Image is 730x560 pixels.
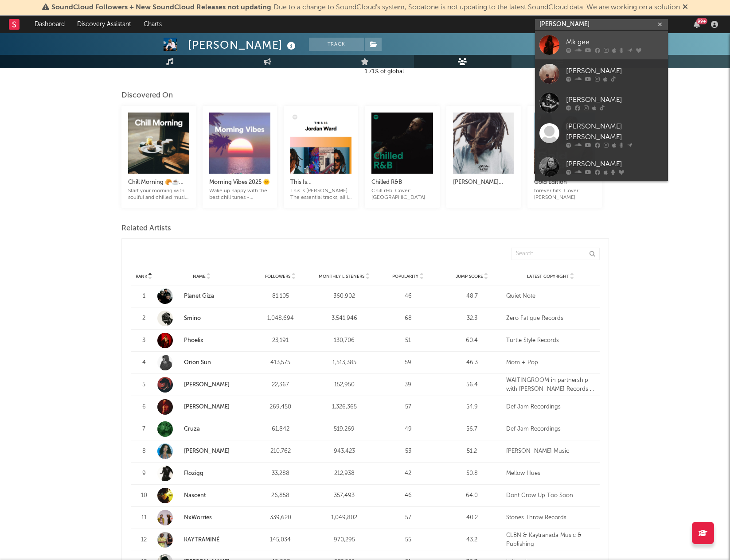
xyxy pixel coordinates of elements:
[694,21,700,28] button: 99+
[506,403,595,412] div: Def Jam Recordings
[135,536,153,544] div: 12
[379,314,438,323] div: 68
[135,491,153,500] div: 10
[135,447,153,456] div: 8
[506,447,595,456] div: [PERSON_NAME] Music
[442,469,502,478] div: 50.8
[184,360,211,366] a: Orion Sun
[157,443,246,459] a: [PERSON_NAME]
[506,469,595,478] div: Mellow Hues
[379,403,438,412] div: 57
[365,66,439,77] div: 1.71 % of global
[184,404,230,410] a: [PERSON_NAME]
[157,377,246,393] a: [PERSON_NAME]
[506,376,595,393] div: WAITINGROOM in partnership with [PERSON_NAME] Records & KOGO
[506,491,595,500] div: Dont Grow Up Too Soon
[193,274,206,279] span: Name
[136,274,147,279] span: Rank
[379,425,438,434] div: 49
[535,88,668,117] a: [PERSON_NAME]
[251,536,310,544] div: 145,034
[379,536,438,544] div: 55
[157,311,246,326] a: Smino
[379,358,438,367] div: 59
[135,513,153,522] div: 11
[290,177,351,188] div: This Is [PERSON_NAME]
[315,403,374,412] div: 1,326,365
[157,532,246,548] a: KAYTRAMINÉ
[315,381,374,389] div: 152,950
[379,513,438,522] div: 57
[535,152,668,181] a: [PERSON_NAME]
[566,66,664,76] div: [PERSON_NAME]
[157,466,246,481] a: Flozigg
[315,336,374,345] div: 130,706
[135,381,153,389] div: 5
[184,426,200,432] a: Cruza
[371,177,433,188] div: Chilled R&B
[371,188,433,201] div: Chill r&b. Cover: [GEOGRAPHIC_DATA]
[535,117,668,152] a: [PERSON_NAME] [PERSON_NAME]
[535,31,668,59] a: Mk.gee
[157,510,246,525] a: NxWorries
[506,336,595,345] div: Turtle Style Records
[566,37,664,47] div: Mk.gee
[315,358,374,367] div: 1,513,385
[157,421,246,437] a: Cruza
[128,168,189,201] a: Chill Morning 🥐☕ Breakfast Music 2025Start your morning with soulful and chilled music from [PERS...
[442,336,502,345] div: 60.4
[379,469,438,478] div: 42
[157,355,246,370] a: Orion Sun
[251,358,310,367] div: 413,575
[506,425,595,434] div: Def Jam Recordings
[157,488,246,503] a: Nascent
[135,314,153,323] div: 2
[534,168,595,201] a: Gold Editionforever hits. Cover: [PERSON_NAME]
[51,4,680,11] span: : Due to a change to SoundCloud's system, Sodatone is not updating to the latest SoundCloud data....
[135,336,153,345] div: 3
[209,177,270,188] div: Morning Vibes 2025 🌞
[315,491,374,500] div: 357,493
[135,425,153,434] div: 7
[442,447,502,456] div: 51.2
[371,168,433,201] a: Chilled R&BChill r&b. Cover: [GEOGRAPHIC_DATA]
[566,94,664,105] div: [PERSON_NAME]
[442,536,502,544] div: 43.2
[315,536,374,544] div: 970,295
[506,513,595,522] div: Stones Throw Records
[309,38,364,51] button: Track
[157,399,246,415] a: [PERSON_NAME]
[251,314,310,323] div: 1,048,694
[128,188,189,201] div: Start your morning with soulful and chilled music from [PERSON_NAME], [PERSON_NAME], Jungle, [PER...
[315,447,374,456] div: 943,423
[121,90,173,101] div: Discovered On
[683,4,688,11] span: Dismiss
[251,336,310,345] div: 23,191
[184,293,214,299] a: Planet Giza
[265,274,290,279] span: Followers
[534,177,595,188] div: Gold Edition
[128,177,189,188] div: Chill Morning 🥐☕ Breakfast Music 2025
[157,333,246,348] a: Phoelix
[379,447,438,456] div: 53
[315,425,374,434] div: 519,269
[315,513,374,522] div: 1,049,802
[535,59,668,88] a: [PERSON_NAME]
[442,425,502,434] div: 56.7
[209,168,270,201] a: Morning Vibes 2025 🌞Wake up happy with the best chill tunes - soothing, relaxing, and morning mot...
[379,491,438,500] div: 46
[392,274,418,279] span: Popularity
[534,188,595,201] div: forever hits. Cover: [PERSON_NAME]
[566,159,664,169] div: [PERSON_NAME]
[442,403,502,412] div: 54.9
[251,403,310,412] div: 269,450
[251,292,310,301] div: 81,105
[442,491,502,500] div: 64.0
[184,382,230,388] a: [PERSON_NAME]
[315,314,374,323] div: 3,541,946
[135,403,153,412] div: 6
[188,38,298,52] div: [PERSON_NAME]
[121,223,171,234] span: Related Artists
[71,16,137,33] a: Discovery Assistant
[135,358,153,367] div: 4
